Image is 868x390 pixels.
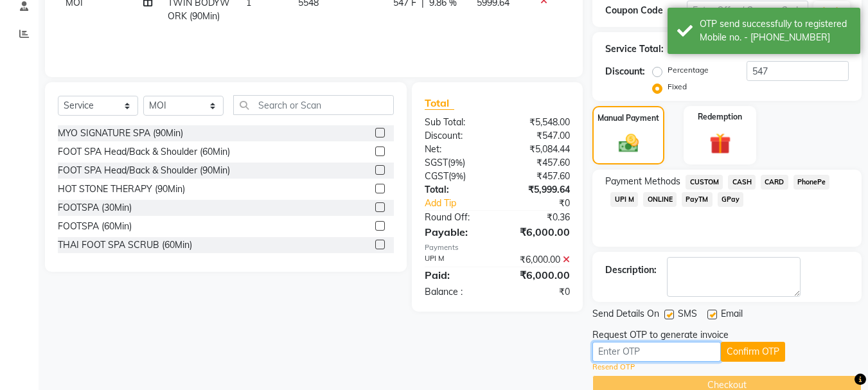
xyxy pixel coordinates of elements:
span: CARD [761,175,788,190]
div: ₹5,548.00 [497,116,580,129]
span: PhonePe [793,175,830,190]
div: ₹547.00 [497,129,580,143]
div: Paid: [415,267,497,283]
span: PayTM [682,192,713,207]
div: ₹457.60 [497,156,580,170]
button: Confirm OTP [721,342,785,362]
label: Redemption [698,111,742,123]
div: FOOT SPA Head/Back & Shoulder (90Min) [58,164,230,177]
div: Payable: [415,224,497,240]
div: UPI M [415,253,497,267]
label: Manual Payment [598,112,659,124]
span: SMS [678,307,697,323]
div: FOOTSPA (60Min) [58,220,132,233]
div: ( ) [415,156,497,170]
div: ₹457.60 [497,170,580,183]
div: MYO SIGNATURE SPA (90Min) [58,127,183,140]
span: Email [721,307,743,323]
span: SGST [425,157,448,168]
div: Discount: [605,65,645,78]
input: Enter OTP [592,342,721,362]
a: Add Tip [415,197,511,210]
span: CGST [425,170,448,182]
div: Round Off: [415,211,497,224]
span: ONLINE [643,192,677,207]
input: Search or Scan [233,95,394,115]
div: Description: [605,263,657,277]
div: THAI FOOT SPA SCRUB (60Min) [58,238,192,252]
div: Discount: [415,129,497,143]
div: FOOTSPA (30Min) [58,201,132,215]
label: Percentage [668,64,709,76]
img: _gift.svg [703,130,738,157]
span: CASH [728,175,756,190]
div: Coupon Code [605,4,686,17]
div: ₹5,999.64 [497,183,580,197]
button: Apply [813,1,850,21]
span: GPay [718,192,744,207]
span: Total [425,96,454,110]
div: FOOT SPA Head/Back & Shoulder (60Min) [58,145,230,159]
div: ₹0 [511,197,580,210]
span: CUSTOM [686,175,723,190]
img: _cash.svg [612,132,645,155]
span: 9% [451,171,463,181]
a: Resend OTP [592,362,635,373]
span: UPI M [610,192,638,207]
div: Total: [415,183,497,197]
div: Balance : [415,285,497,299]
div: ₹0 [497,285,580,299]
div: Payments [425,242,570,253]
div: Service Total: [605,42,664,56]
span: Payment Methods [605,175,680,188]
div: ₹6,000.00 [497,224,580,240]
div: Net: [415,143,497,156]
span: 9% [450,157,463,168]
input: Enter Offer / Coupon Code [687,1,808,21]
div: ₹6,000.00 [497,267,580,283]
div: ₹5,084.44 [497,143,580,156]
div: Sub Total: [415,116,497,129]
span: Send Details On [592,307,659,323]
label: Fixed [668,81,687,93]
div: ₹6,000.00 [497,253,580,267]
div: ( ) [415,170,497,183]
div: OTP send successfully to registered Mobile no. - 919823310360 [700,17,851,44]
div: HOT STONE THERAPY (90Min) [58,182,185,196]
div: ₹0.36 [497,211,580,224]
div: Request OTP to generate invoice [592,328,729,342]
